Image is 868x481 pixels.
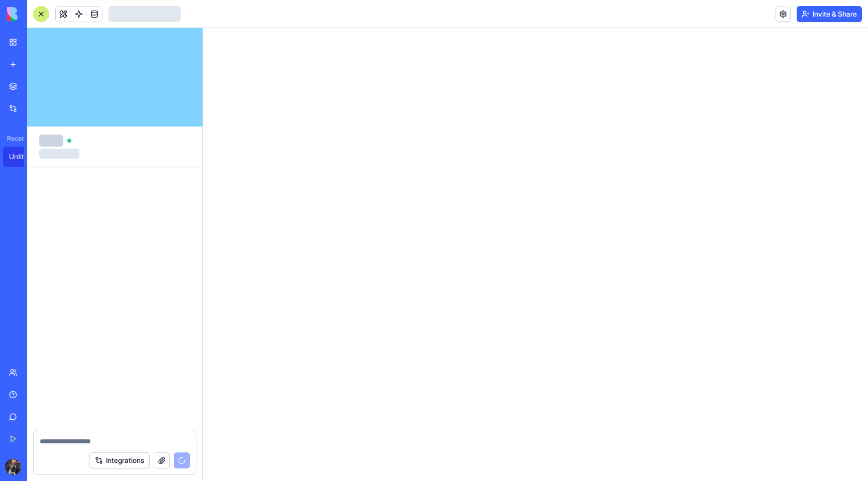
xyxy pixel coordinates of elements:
[797,6,862,22] button: Invite & Share
[9,152,37,162] div: Untitled App
[3,147,43,167] a: Untitled App
[89,452,150,468] button: Integrations
[7,7,69,21] img: logo
[5,459,21,475] img: ACg8ocJ2uCgEz3WsN4LMVlsa_MyDjRxQB66BXNE6pJxFlPHzOqxNT5G6TQ=s96-c
[3,135,24,143] span: Recent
